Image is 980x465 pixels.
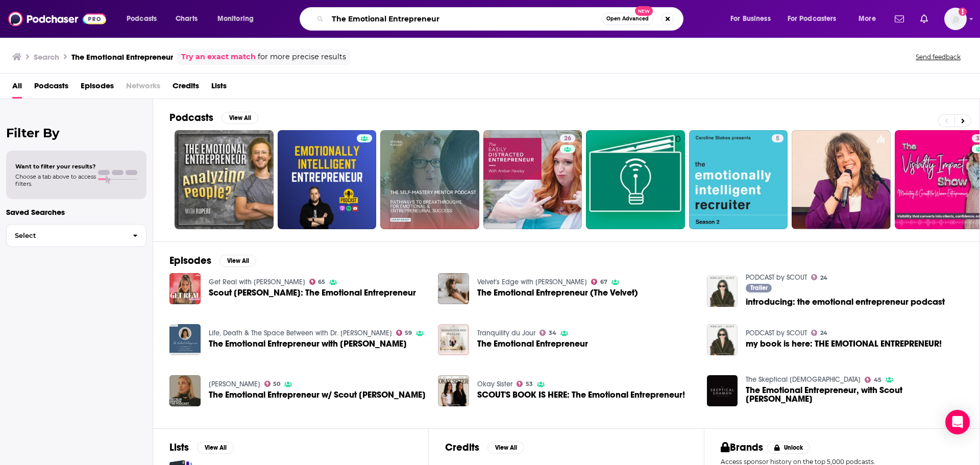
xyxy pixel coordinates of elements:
[944,8,967,30] span: Logged in as PTEPR25
[811,274,827,280] a: 24
[8,9,106,29] a: Podchaser - Follow, Share and Rate Podcasts
[6,126,146,140] h2: Filter By
[707,375,738,406] a: The Emotional Entrepreneur, with Scout Sobel
[438,375,469,406] img: SCOUT'S BOOK IS HERE: The Emotional Entrepreneur!
[169,324,201,355] img: The Emotional Entrepreneur with Scout Sobel
[851,11,889,27] button: open menu
[209,288,416,297] span: Scout [PERSON_NAME]: The Emotional Entrepreneur
[169,111,258,124] a: PodcastsView All
[945,410,970,434] div: Open Intercom Messenger
[483,130,582,229] a: 26
[781,11,851,27] button: open menu
[865,377,881,383] a: 45
[477,390,685,399] span: SCOUT'S BOOK IS HERE: The Emotional Entrepreneur!
[81,78,114,99] span: Episodes
[210,11,267,27] button: open menu
[34,52,59,62] h3: Search
[176,12,198,26] span: Charts
[944,8,967,30] img: User Profile
[560,134,575,142] a: 26
[15,173,96,187] span: Choose a tab above to access filters.
[730,12,771,26] span: For Business
[209,339,407,348] a: The Emotional Entrepreneur with Scout Sobel
[181,51,256,63] a: Try an exact match
[746,273,807,282] a: PODCAST by SCOUT
[586,130,685,229] a: 0
[328,11,602,27] input: Search podcasts, credits, & more...
[540,330,556,336] a: 34
[859,12,876,26] span: More
[173,78,199,99] span: Credits
[273,382,280,386] span: 50
[549,331,556,335] span: 34
[606,16,649,21] span: Open Advanced
[959,8,967,16] svg: Add a profile image
[820,331,827,335] span: 24
[820,276,827,280] span: 24
[772,134,783,142] a: 5
[219,255,256,267] button: View All
[169,441,234,454] a: ListsView All
[12,78,22,99] a: All
[767,442,811,454] button: Unlock
[169,273,201,304] a: Scout Sobel: The Emotional Entrepreneur
[477,339,588,348] a: The Emotional Entrepreneur
[126,78,160,99] span: Networks
[15,163,96,170] span: Want to filter your results?
[477,288,638,297] a: The Emotional Entrepreneur (The Velvet)
[600,280,607,284] span: 67
[211,78,227,99] a: Lists
[34,78,68,99] span: Podcasts
[874,378,881,382] span: 45
[746,386,963,403] span: The Emotional Entrepreneur, with Scout [PERSON_NAME]
[169,11,204,27] a: Charts
[405,331,412,335] span: 59
[487,442,524,454] button: View All
[169,441,189,454] h2: Lists
[689,130,788,229] a: 5
[746,375,861,384] a: The Skeptical Shaman
[707,324,738,355] img: my book is here: THE EMOTIONAL ENTREPRENEUR!
[119,11,170,27] button: open menu
[477,380,512,388] a: Okay Sister
[169,111,213,124] h2: Podcasts
[526,382,533,386] span: 53
[788,12,837,26] span: For Podcasters
[445,441,479,454] h2: Credits
[913,53,964,61] button: Send feedback
[209,288,416,297] a: Scout Sobel: The Emotional Entrepreneur
[127,12,157,26] span: Podcasts
[675,134,681,225] div: 0
[591,279,607,285] a: 67
[318,280,325,284] span: 65
[309,279,326,285] a: 65
[71,52,173,62] h3: The Emotional Entrepreneur
[635,6,653,16] span: New
[438,273,469,304] img: The Emotional Entrepreneur (The Velvet)
[723,11,783,27] button: open menu
[438,324,469,355] img: The Emotional Entrepreneur
[602,13,653,25] button: Open AdvancedNew
[707,276,738,307] a: introducing: the emotional entrepreneur podcast
[222,112,258,124] button: View All
[746,339,942,348] a: my book is here: THE EMOTIONAL ENTREPRENEUR!
[776,134,779,144] span: 5
[517,381,533,387] a: 53
[746,386,963,403] a: The Emotional Entrepreneur, with Scout Sobel
[746,298,945,306] a: introducing: the emotional entrepreneur podcast
[209,380,260,388] a: Natalia Benson
[169,375,201,406] img: The Emotional Entrepreneur w/ Scout Sobel
[721,441,763,454] h2: Brands
[477,278,587,286] a: Velvet's Edge with Kelly Henderson
[811,330,827,336] a: 24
